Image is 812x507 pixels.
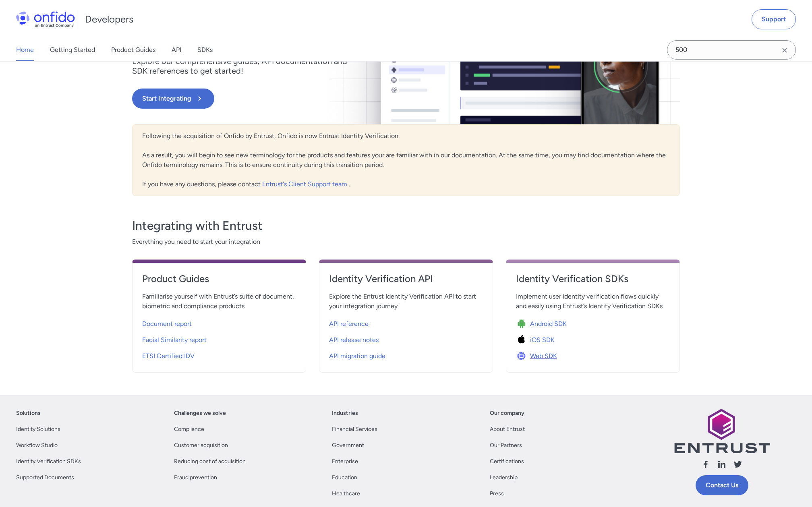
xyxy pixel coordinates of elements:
a: Industries [332,408,358,418]
a: Identity Verification SDKs [16,457,81,466]
img: Icon Android SDK [516,318,530,330]
a: Identity Verification API [329,272,483,292]
a: Icon Web SDKWeb SDK [516,346,670,363]
a: Product Guides [142,272,296,292]
a: API [172,39,181,61]
a: Follow us linkedin [717,460,727,472]
input: Onfido search input field [667,40,796,60]
span: API release notes [329,335,379,345]
a: Facial Similarity report [142,330,296,346]
span: iOS SDK [530,335,555,345]
h4: Product Guides [142,272,296,285]
a: Enterprise [332,457,358,466]
span: API reference [329,319,369,329]
a: Our company [490,408,524,418]
img: Onfido Logo [16,11,75,27]
a: Contact Us [696,475,748,495]
h1: Developers [85,13,133,26]
a: Our Partners [490,441,522,450]
a: Healthcare [332,489,360,499]
img: Icon Web SDK [516,350,530,362]
a: Getting Started [50,39,95,61]
a: Press [490,489,504,499]
a: Certifications [490,457,524,466]
div: Following the acquisition of Onfido by Entrust, Onfido is now Entrust Identity Verification. As a... [132,124,680,196]
a: Customer acquisition [174,441,228,450]
a: Challenges we solve [174,408,226,418]
span: Familiarise yourself with Entrust’s suite of document, biometric and compliance products [142,292,296,311]
a: Identity Verification SDKs [516,272,670,292]
a: Product Guides [111,39,155,61]
svg: Follow us linkedin [717,460,727,469]
a: Workflow Studio [16,441,58,450]
a: Entrust's Client Support team [262,180,349,188]
h4: Identity Verification SDKs [516,272,670,285]
a: Solutions [16,408,41,418]
svg: Clear search field button [780,45,789,55]
a: Document report [142,314,296,330]
a: Start Integrating [132,89,516,109]
a: Icon Android SDKAndroid SDK [516,314,670,330]
a: ETSI Certified IDV [142,346,296,363]
a: Government [332,441,364,450]
a: Leadership [490,473,518,482]
a: Supported Documents [16,473,74,482]
a: Home [16,39,34,61]
a: Identity Solutions [16,425,60,434]
a: Follow us facebook [701,460,710,472]
span: Implement user identity verification flows quickly and easily using Entrust’s Identity Verificati... [516,292,670,311]
span: Explore the Entrust Identity Verification API to start your integration journey [329,292,483,311]
a: Financial Services [332,425,377,434]
span: Web SDK [530,351,557,361]
a: API release notes [329,330,483,346]
a: Support [752,9,796,29]
a: API reference [329,314,483,330]
a: Reducing cost of acquisition [174,457,246,466]
a: Education [332,473,357,482]
a: Compliance [174,425,204,434]
span: Document report [142,319,192,329]
a: Follow us X (Twitter) [733,460,743,472]
svg: Follow us facebook [701,460,710,469]
svg: Follow us X (Twitter) [733,460,743,469]
a: SDKs [197,39,213,61]
span: API migration guide [329,351,385,361]
a: About Entrust [490,425,525,434]
span: Everything you need to start your integration [132,237,680,247]
a: Icon iOS SDKiOS SDK [516,330,670,346]
h3: Integrating with Entrust [132,218,680,234]
button: Start Integrating [132,89,214,109]
span: Facial Similarity report [142,335,207,345]
a: API migration guide [329,346,483,363]
a: Fraud prevention [174,473,217,482]
img: Entrust logo [673,408,770,453]
span: Android SDK [530,319,567,329]
span: ETSI Certified IDV [142,351,195,361]
h4: Identity Verification API [329,272,483,285]
img: Icon iOS SDK [516,334,530,346]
